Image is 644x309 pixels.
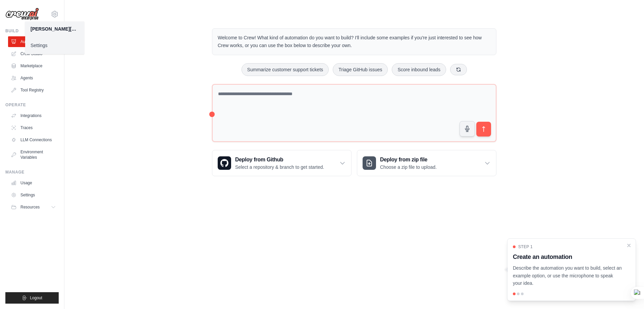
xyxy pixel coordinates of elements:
[20,204,40,210] span: Resources
[5,102,59,108] div: Operate
[235,156,324,164] h3: Deploy from Github
[8,147,59,163] a: Environment Variables
[8,73,59,83] a: Agents
[8,110,59,121] a: Integrations
[25,39,84,51] a: Settings
[8,61,59,71] a: Marketplace
[8,190,59,200] a: Settings
[241,63,329,76] button: Summarize customer support tickets
[513,264,622,287] p: Describe the automation you want to build, select an example option, or use the microphone to spe...
[5,8,39,21] img: Logo
[513,252,622,262] h3: Create an automation
[235,164,324,170] p: Select a repository & branch to get started.
[30,295,42,301] span: Logout
[8,85,59,95] a: Tool Registry
[31,26,79,32] div: [PERSON_NAME][EMAIL_ADDRESS][PERSON_NAME][DOMAIN_NAME]
[518,244,533,249] span: Step 1
[8,178,59,188] a: Usage
[380,156,437,164] h3: Deploy from zip file
[5,169,59,175] div: Manage
[8,134,59,145] a: LLM Connections
[8,36,59,47] a: Automations
[380,164,437,170] p: Choose a zip file to upload.
[8,122,59,133] a: Traces
[8,202,59,213] button: Resources
[5,28,59,34] div: Build
[333,63,388,76] button: Triage GitHub issues
[392,63,446,76] button: Score inbound leads
[218,34,491,49] p: Welcome to Crew! What kind of automation do you want to build? I'll include some examples if you'...
[626,243,632,248] button: Close walkthrough
[5,292,59,304] button: Logout
[610,277,644,309] iframe: Chat Widget
[610,277,644,309] div: Widget de chat
[8,48,59,59] a: Crew Studio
